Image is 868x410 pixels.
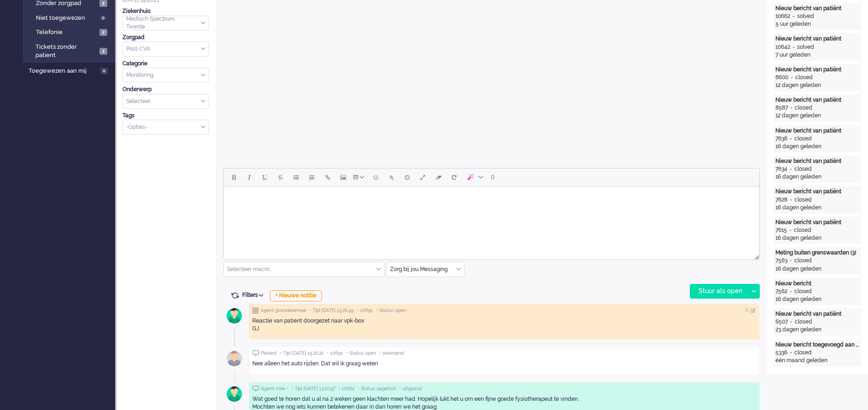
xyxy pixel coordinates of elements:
[462,169,487,185] button: AI
[794,165,812,173] div: closed
[794,349,812,357] div: closed
[795,74,813,81] div: closed
[320,169,335,185] button: Insert/edit link
[775,66,859,74] div: Nieuw bericht van patiënt
[27,65,115,75] a: Toegewezen aan mij 0
[224,186,759,251] iframe: Rich Text Area
[775,143,859,150] div: 16 dagen geleden
[288,169,304,185] button: Bullet list
[787,165,794,173] div: -
[787,349,794,357] div: -
[775,165,787,173] div: 7634
[787,226,794,234] div: -
[775,157,859,165] div: Nieuw bericht van patiënt
[122,86,209,93] div: Onderwerp
[775,257,787,265] div: 7563
[775,234,859,242] div: 16 dagen geleden
[122,112,209,120] div: Tags
[327,350,343,357] span: • 10691
[122,120,209,135] div: Select Tags
[775,74,788,81] div: 8600
[794,257,812,265] div: closed
[775,349,787,357] div: 5336
[261,350,277,357] span: Patiënt
[788,104,795,112] div: -
[775,196,787,204] div: 7628
[261,386,288,392] span: Agent mlie •
[787,257,794,265] div: -
[775,112,859,120] div: 12 dagen geleden
[790,43,797,51] div: -
[775,204,859,212] div: 16 dagen geleden
[690,284,748,298] div: Stuur als open
[252,317,756,333] div: Reactie van patient doorgezet naar vpk-box GJ
[775,20,859,28] div: 5 uur geleden
[35,43,97,60] span: Tickets zonder patient
[257,169,273,185] button: Underline
[226,169,241,185] button: Bold
[27,41,114,60] a: Tickets zonder patient 2
[242,292,267,298] span: Filters
[775,341,859,349] div: Nieuw bericht toegevoegd aan gesprek
[775,81,859,89] div: 12 dagen geleden
[775,288,787,295] div: 7562
[100,68,108,75] span: 0
[99,29,107,36] span: 2
[794,288,812,295] div: closed
[775,96,859,104] div: Nieuw bericht van patiënt
[775,295,859,303] div: 16 dagen geleden
[775,357,859,364] div: één maand geleden
[775,310,859,318] div: Nieuw bericht van patiënt
[223,304,246,327] img: avatar
[446,169,462,185] button: Reset content
[351,169,368,185] button: Table
[399,169,415,185] button: Delay message
[775,265,859,273] div: 16 dagen geleden
[775,326,859,334] div: 23 dagen geleden
[775,318,788,326] div: 6507
[99,48,107,55] span: 2
[775,188,859,196] div: Nieuw bericht van patiënt
[223,382,246,405] img: avatar
[358,386,396,392] span: • Status opgelost
[27,12,114,23] a: Niet toegewezen 0
[346,350,376,357] span: • Status open
[252,350,259,356] img: ic_chat_grey.svg
[122,34,209,41] div: Zorgpad
[775,5,859,12] div: Nieuw bericht van patiënt
[775,249,859,257] div: Meting buiten grenswaarden (3)
[775,127,859,135] div: Nieuw bericht van patiënt
[36,28,97,37] span: Telefonie
[775,173,859,181] div: 16 dagen geleden
[794,135,812,143] div: closed
[795,104,812,112] div: closed
[99,15,107,22] span: 0
[775,219,859,226] div: Nieuw bericht van patiënt
[797,12,814,20] div: solved
[357,307,373,314] span: • 10691
[788,318,795,326] div: -
[309,307,354,314] span: • Tijd [DATE] 15:22:49
[399,386,422,392] span: • uitgaand
[280,350,324,357] span: • Tijd [DATE] 15:20:21
[787,288,794,295] div: -
[775,43,790,51] div: 10642
[775,51,859,59] div: 7 uur geleden
[795,318,812,326] div: closed
[29,67,97,75] span: Toegewezen aan mij
[270,290,322,301] div: + Nieuwe notitie
[775,226,787,234] div: 7615
[379,350,404,357] span: • inkomend
[291,386,335,392] span: • Tijd [DATE] 13:10:57
[36,14,97,23] span: Niet toegewezen
[415,169,431,185] button: Fullscreen
[273,169,288,185] button: Strikethrough
[775,135,787,143] div: 7636
[775,12,790,20] div: 10662
[384,169,399,185] button: Add attachment
[252,307,259,314] img: ic_note_grey.svg
[122,7,209,15] div: Ziekenhuis
[376,307,406,314] span: • Status open
[797,43,814,51] div: solved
